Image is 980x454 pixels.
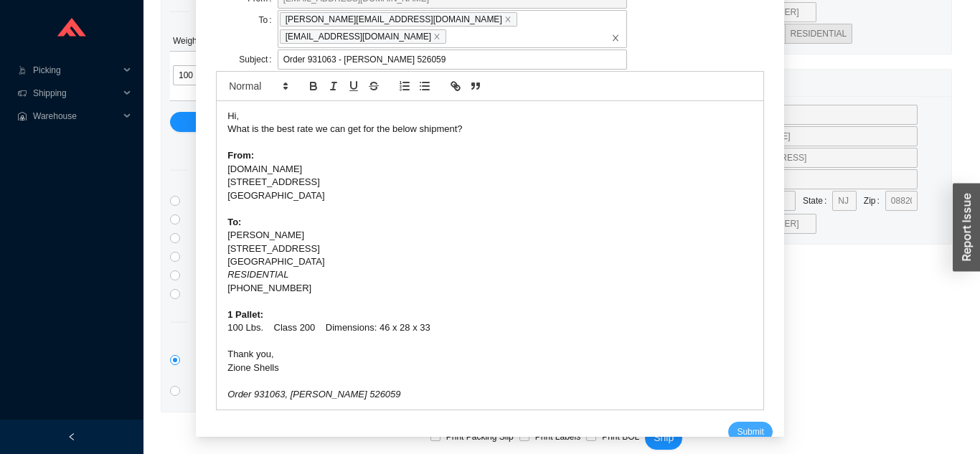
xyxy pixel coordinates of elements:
div: [STREET_ADDRESS] [227,176,753,189]
div: 100 Lbs. Class 200 Dimensions: 46 x 28 x 33 [227,321,753,334]
strong: From: [227,150,254,161]
div: [STREET_ADDRESS] [227,242,753,255]
button: Submit [728,422,772,442]
strong: 1 Pallet: [227,309,263,320]
em: Order 931063, [PERSON_NAME] 526059 [227,389,400,399]
span: Print BOL [596,430,645,444]
label: To [259,10,278,30]
span: [EMAIL_ADDRESS][DOMAIN_NAME] [280,29,446,44]
th: Weight [170,31,256,52]
span: Print Packing Slip [440,430,519,444]
button: Ship [645,427,682,450]
label: Subject [239,49,277,70]
span: Other Services [187,313,274,330]
span: Ship [654,430,674,446]
span: Picking [33,59,119,82]
span: Pallets [189,3,240,19]
input: [PERSON_NAME][EMAIL_ADDRESS][DOMAIN_NAME]close[EMAIL_ADDRESS][DOMAIN_NAME]closeclose [448,29,458,44]
span: close [504,16,512,23]
div: [GEOGRAPHIC_DATA] [227,189,753,202]
span: close [433,33,440,40]
span: [PERSON_NAME][EMAIL_ADDRESS][DOMAIN_NAME] [280,12,517,27]
span: Shipping [33,82,119,105]
span: Print Labels [529,430,586,444]
div: Zione Shells [227,361,753,374]
span: Submit [737,425,763,439]
span: close [611,34,620,42]
div: What is the best rate we can get for the below shipment? [227,123,753,136]
div: [GEOGRAPHIC_DATA] [227,255,753,268]
label: Zip [864,191,885,211]
span: Direct Services [187,161,275,178]
div: Return Address [640,70,943,96]
div: [PHONE_NUMBER] [227,282,753,295]
div: Hi, [227,110,753,123]
button: Add Pallet [170,112,607,132]
em: RESIDENTIAL [227,269,288,280]
span: Warehouse [33,105,119,128]
strong: To: [227,217,241,227]
div: Thank you, [227,348,753,361]
div: [DOMAIN_NAME] [227,163,753,176]
span: left [67,432,76,441]
label: State [803,191,832,211]
div: [PERSON_NAME] [227,229,753,242]
span: RESIDENTIAL [791,29,847,39]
